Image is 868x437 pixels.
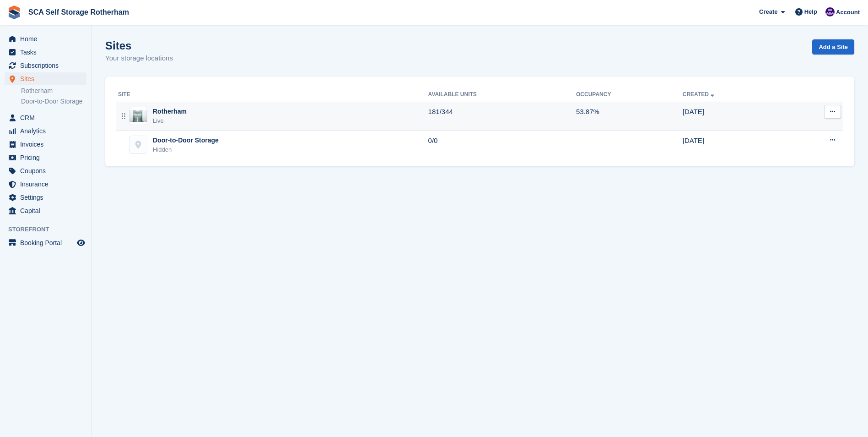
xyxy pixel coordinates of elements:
span: Subscriptions [20,59,75,72]
span: Invoices [20,138,75,151]
img: Image of Rotherham site [129,110,147,122]
th: Available Units [428,87,576,102]
div: Live [153,116,187,126]
span: Settings [20,191,75,204]
span: CRM [20,111,75,124]
th: Site [116,87,428,102]
a: menu [5,204,86,217]
a: menu [5,178,86,191]
span: Storefront [8,225,91,234]
span: Help [804,7,817,16]
a: menu [5,125,86,137]
a: Rotherham [21,87,86,95]
a: Door-to-Door Storage [21,97,86,106]
td: [DATE] [683,131,785,159]
span: Booking Portal [20,236,75,249]
span: Sites [20,72,75,85]
h1: Sites [105,39,173,52]
a: Add a Site [812,39,854,55]
a: menu [5,72,86,85]
a: menu [5,111,86,124]
div: Hidden [153,145,219,154]
img: Door-to-Door Storage site image placeholder [129,136,147,153]
a: menu [5,236,86,249]
div: Door-to-Door Storage [153,136,219,145]
span: Analytics [20,125,75,137]
span: Home [20,33,75,45]
span: Pricing [20,151,75,164]
a: Created [683,91,716,98]
a: menu [5,191,86,204]
span: Account [836,8,860,17]
a: menu [5,138,86,151]
span: Insurance [20,178,75,191]
div: Rotherham [153,107,187,116]
span: Capital [20,204,75,217]
a: menu [5,33,86,45]
img: Kelly Neesham [825,7,835,16]
span: Tasks [20,46,75,59]
a: menu [5,164,86,177]
a: menu [5,46,86,59]
span: Create [759,7,777,16]
a: menu [5,151,86,164]
p: Your storage locations [105,53,173,64]
span: Coupons [20,164,75,177]
a: Preview store [75,237,86,248]
img: stora-icon-8386f47178a22dfd0bd8f6a31ec36ba5ce8667c1dd55bd0f319d3a0aa187defe.svg [7,5,21,19]
td: 181/344 [428,102,576,131]
a: SCA Self Storage Rotherham [25,5,133,20]
td: 0/0 [428,131,576,159]
a: menu [5,59,86,72]
td: [DATE] [683,102,785,131]
th: Occupancy [576,87,683,102]
td: 53.87% [576,102,683,131]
